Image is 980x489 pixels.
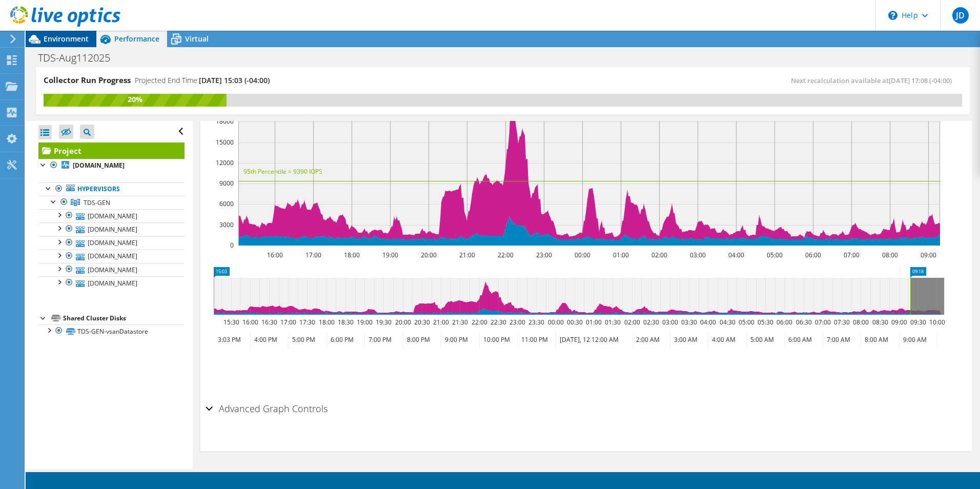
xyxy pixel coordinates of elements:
[738,318,754,327] text: 05:00
[888,11,897,20] svg: \n
[44,34,89,44] span: Environment
[199,75,270,85] span: [DATE] 15:03 (-04:00)
[795,318,811,327] text: 06:30
[38,236,185,250] a: [DOMAIN_NAME]
[216,117,234,126] text: 18000
[471,318,487,327] text: 22:00
[814,318,830,327] text: 07:00
[219,179,234,188] text: 9000
[33,52,126,64] h1: TDS-Aug112025
[206,398,328,419] h2: Advanced Graph Controls
[343,251,359,259] text: 18:00
[766,251,782,259] text: 05:00
[872,318,888,327] text: 08:30
[776,318,792,327] text: 06:00
[891,318,907,327] text: 09:00
[574,251,590,259] text: 00:00
[889,76,952,85] span: [DATE] 17:08 (-04:00)
[459,251,475,259] text: 21:00
[219,199,234,208] text: 6000
[318,318,334,327] text: 18:00
[585,318,601,327] text: 01:00
[952,7,969,24] span: JD
[651,251,667,259] text: 02:00
[414,318,430,327] text: 20:30
[305,251,321,259] text: 17:00
[612,251,628,259] text: 01:00
[216,138,234,147] text: 15000
[219,220,234,229] text: 3000
[805,251,821,259] text: 06:00
[38,182,185,196] a: Hypervisors
[299,318,315,327] text: 17:30
[604,318,620,327] text: 01:30
[681,318,697,327] text: 03:30
[452,318,467,327] text: 21:30
[547,318,563,327] text: 00:00
[700,318,716,327] text: 04:00
[63,312,185,324] div: Shared Cluster Disks
[114,34,159,44] span: Performance
[38,196,185,209] a: TDS-GEN
[38,142,185,159] a: Project
[843,251,859,259] text: 07:00
[791,76,957,85] span: Next recalculation available at
[223,318,239,327] text: 15:30
[420,251,436,259] text: 20:00
[280,318,296,327] text: 17:00
[261,318,277,327] text: 16:30
[624,318,640,327] text: 02:00
[566,318,582,327] text: 00:30
[882,251,897,259] text: 08:00
[536,251,552,259] text: 23:00
[929,318,945,327] text: 10:00
[216,158,234,167] text: 12000
[267,251,282,259] text: 16:00
[509,318,525,327] text: 23:00
[356,318,372,327] text: 19:00
[382,251,398,259] text: 19:00
[920,251,936,259] text: 09:00
[230,241,234,250] text: 0
[84,198,110,207] span: TDS-GEN
[643,318,659,327] text: 02:30
[497,251,513,259] text: 22:00
[38,324,185,338] a: TDS-GEN-vsanDatastore
[73,161,125,170] b: [DOMAIN_NAME]
[490,318,506,327] text: 22:30
[910,318,926,327] text: 09:30
[728,251,744,259] text: 04:00
[662,318,678,327] text: 03:00
[528,318,544,327] text: 23:30
[689,251,705,259] text: 03:00
[395,318,411,327] text: 20:00
[38,209,185,222] a: [DOMAIN_NAME]
[38,276,185,290] a: [DOMAIN_NAME]
[38,250,185,263] a: [DOMAIN_NAME]
[242,318,258,327] text: 16:00
[135,75,270,86] h4: Projected End Time:
[337,318,353,327] text: 18:30
[44,94,227,105] div: 20%
[38,222,185,236] a: [DOMAIN_NAME]
[38,159,185,172] a: [DOMAIN_NAME]
[757,318,773,327] text: 05:30
[375,318,391,327] text: 19:30
[852,318,868,327] text: 08:00
[243,167,322,176] text: 95th Percentile = 9390 IOPS
[719,318,735,327] text: 04:30
[38,263,185,276] a: [DOMAIN_NAME]
[185,34,209,44] span: Virtual
[433,318,448,327] text: 21:00
[833,318,849,327] text: 07:30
